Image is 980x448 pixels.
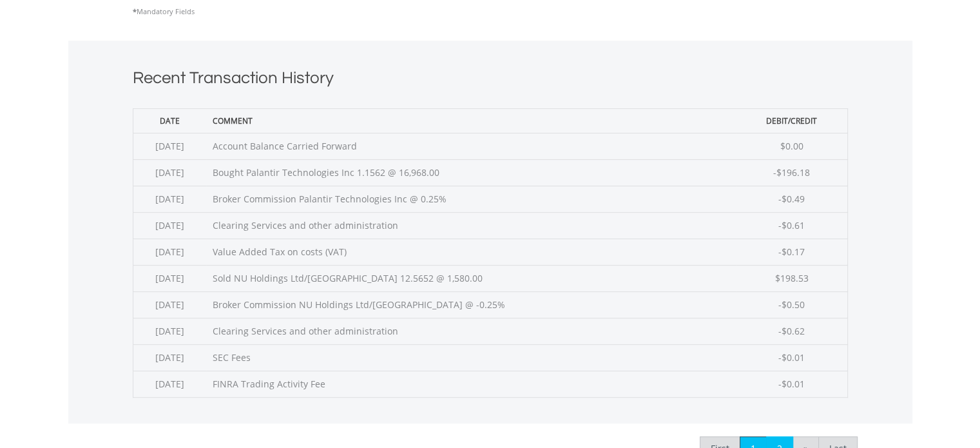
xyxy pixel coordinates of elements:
td: [DATE] [133,212,206,239]
td: Broker Commission NU Holdings Ltd/[GEOGRAPHIC_DATA] @ -0.25% [206,291,736,318]
td: [DATE] [133,159,206,186]
th: Debit/Credit [736,108,847,133]
td: FINRA Trading Activity Fee [206,371,736,397]
span: -$0.61 [778,219,805,231]
span: -$0.50 [778,298,805,311]
td: [DATE] [133,318,206,344]
h1: Recent Transaction History [133,66,848,95]
td: Clearing Services and other administration [206,212,736,239]
td: Account Balance Carried Forward [206,133,736,159]
span: -$196.18 [773,166,810,179]
td: [DATE] [133,133,206,159]
th: Comment [206,108,736,133]
span: -$0.01 [778,351,805,364]
span: -$0.49 [778,193,805,205]
span: $198.53 [774,272,808,284]
td: Sold NU Holdings Ltd/[GEOGRAPHIC_DATA] 12.5652 @ 1,580.00 [206,265,736,291]
td: Clearing Services and other administration [206,318,736,344]
td: [DATE] [133,265,206,291]
td: [DATE] [133,371,206,397]
td: [DATE] [133,291,206,318]
td: [DATE] [133,344,206,371]
td: SEC Fees [206,344,736,371]
td: Bought Palantir Technologies Inc 1.1562 @ 16,968.00 [206,159,736,186]
span: -$0.62 [778,325,805,337]
td: Broker Commission Palantir Technologies Inc @ 0.25% [206,186,736,212]
span: -$0.17 [778,246,805,258]
span: -$0.01 [778,378,805,390]
th: Date [133,108,206,133]
span: $0.00 [780,140,803,152]
td: [DATE] [133,239,206,265]
td: [DATE] [133,186,206,212]
span: Mandatory Fields [133,6,195,16]
td: Value Added Tax on costs (VAT) [206,239,736,265]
